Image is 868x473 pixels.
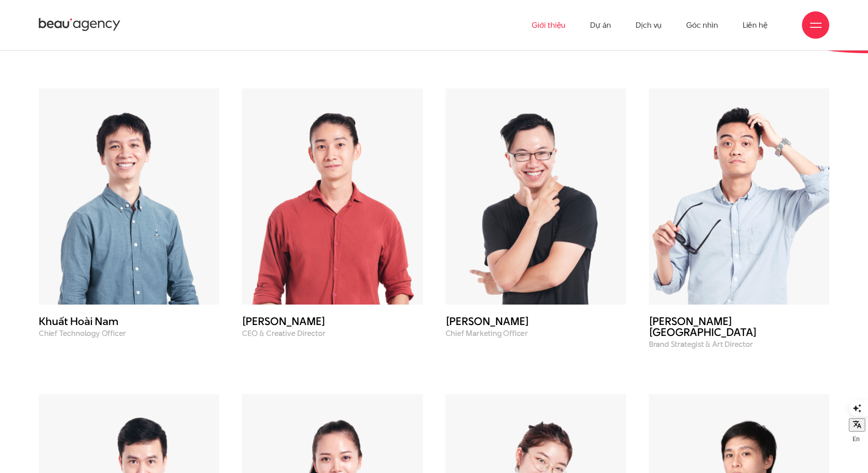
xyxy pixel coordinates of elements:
h3: [PERSON_NAME] [242,316,422,327]
h3: [PERSON_NAME][GEOGRAPHIC_DATA] [649,316,829,338]
img: Nguyễn Cường Bách [446,88,626,305]
p: Chief Technology Officer [39,329,219,338]
p: Chief Marketing Officer [446,329,626,338]
img: Phạm Hoàng Hà [242,88,422,305]
h3: Khuất Hoài Nam [39,316,219,327]
h3: [PERSON_NAME] [446,316,626,327]
p: Brand Strategist & Art Director [649,340,829,349]
img: Khuất Hoài Nam [39,88,219,305]
p: CEO & Creative Director [242,329,422,338]
img: Đào Hải Sơn [649,88,829,305]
